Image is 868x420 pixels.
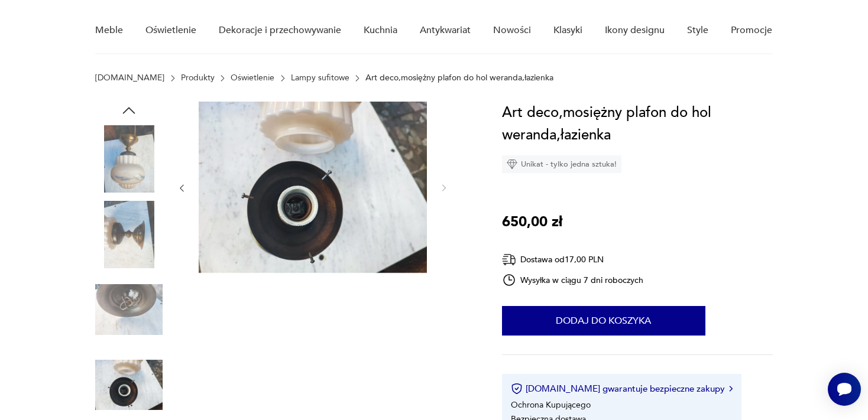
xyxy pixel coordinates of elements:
[219,8,341,53] a: Dekoracje i przechowywanie
[95,201,163,268] img: Zdjęcie produktu Art deco,mosiężny plafon do hol weranda,łazienka
[502,252,516,267] img: Ikona dostawy
[231,73,274,83] a: Oświetlenie
[502,306,705,336] button: Dodaj do koszyka
[502,252,644,267] div: Dostawa od 17,00 PLN
[365,73,553,83] p: Art deco,mosiężny plafon do hol weranda,łazienka
[199,102,427,273] img: Zdjęcie produktu Art deco,mosiężny plafon do hol weranda,łazienka
[95,351,163,419] img: Zdjęcie produktu Art deco,mosiężny plafon do hol weranda,łazienka
[420,8,471,53] a: Antykwariat
[145,8,196,53] a: Oświetlenie
[828,373,861,406] iframe: Smartsupp widget button
[502,155,621,173] div: Unikat - tylko jedna sztuka!
[687,8,708,53] a: Style
[364,8,397,53] a: Kuchnia
[511,383,733,395] button: [DOMAIN_NAME] gwarantuje bezpieczne zakupy
[511,383,523,395] img: Ikona certyfikatu
[731,8,772,53] a: Promocje
[95,125,163,193] img: Zdjęcie produktu Art deco,mosiężny plafon do hol weranda,łazienka
[493,8,531,53] a: Nowości
[507,159,517,170] img: Ikona diamentu
[553,8,582,53] a: Klasyki
[95,73,164,83] a: [DOMAIN_NAME]
[95,276,163,343] img: Zdjęcie produktu Art deco,mosiężny plafon do hol weranda,łazienka
[511,399,591,411] li: Ochrona Kupującego
[502,273,644,287] div: Wysyłka w ciągu 7 dni roboczych
[729,386,733,392] img: Ikona strzałki w prawo
[291,73,349,83] a: Lampy sufitowe
[95,8,123,53] a: Meble
[605,8,665,53] a: Ikony designu
[502,102,773,146] h1: Art deco,mosiężny plafon do hol weranda,łazienka
[502,211,562,233] p: 650,00 zł
[181,73,215,83] a: Produkty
